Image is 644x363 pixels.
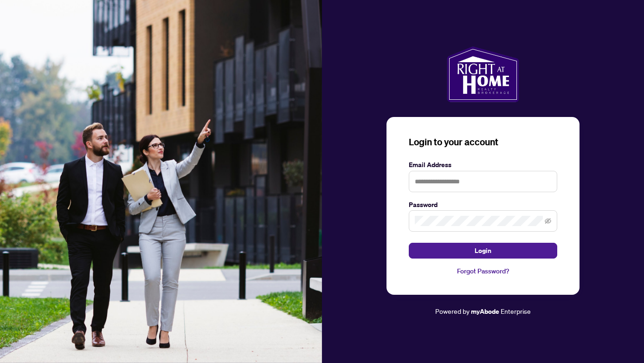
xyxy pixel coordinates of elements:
span: Enterprise [501,307,531,315]
a: Forgot Password? [409,266,557,276]
span: Powered by [435,307,470,315]
button: Login [409,243,557,259]
label: Email Address [409,160,557,170]
span: eye-invisible [545,218,551,224]
label: Password [409,200,557,210]
h3: Login to your account [409,136,557,149]
img: ma-logo [447,46,519,102]
a: myAbode [471,306,499,317]
span: Login [475,243,491,258]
